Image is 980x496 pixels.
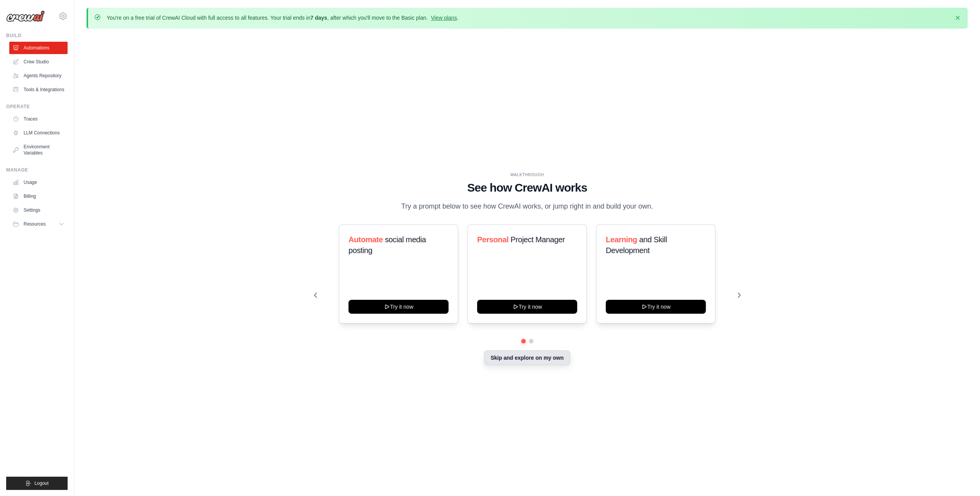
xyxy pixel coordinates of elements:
a: Agents Repository [9,70,68,82]
button: Try it now [477,300,577,314]
span: Automate [348,235,383,244]
button: Skip and explore on my own [484,350,570,365]
a: Crew Studio [9,56,68,68]
a: Traces [9,113,68,125]
div: Manage [6,167,68,173]
a: Automations [9,42,68,54]
div: Operate [6,104,68,110]
span: Logout [34,480,49,486]
button: Logout [6,477,68,490]
div: Build [6,32,68,39]
p: Try a prompt below to see how CrewAI works, or jump right in and build your own. [397,201,657,212]
span: Resources [24,221,46,227]
a: Environment Variables [9,141,68,159]
strong: 7 days [310,15,327,21]
button: Resources [9,218,68,230]
div: WALKTHROUGH [314,172,741,178]
img: Logo [6,10,45,22]
span: Learning [606,235,637,244]
a: Billing [9,190,68,202]
a: Usage [9,176,68,189]
a: View plans [431,15,457,21]
h1: See how CrewAI works [314,181,741,195]
p: You're on a free trial of CrewAI Cloud with full access to all features. Your trial ends in , aft... [107,14,459,22]
a: LLM Connections [9,127,68,139]
button: Try it now [606,300,706,314]
a: Tools & Integrations [9,83,68,96]
a: Settings [9,204,68,216]
span: Personal [477,235,508,244]
span: Project Manager [510,235,565,244]
button: Try it now [348,300,448,314]
span: social media posting [348,235,426,255]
